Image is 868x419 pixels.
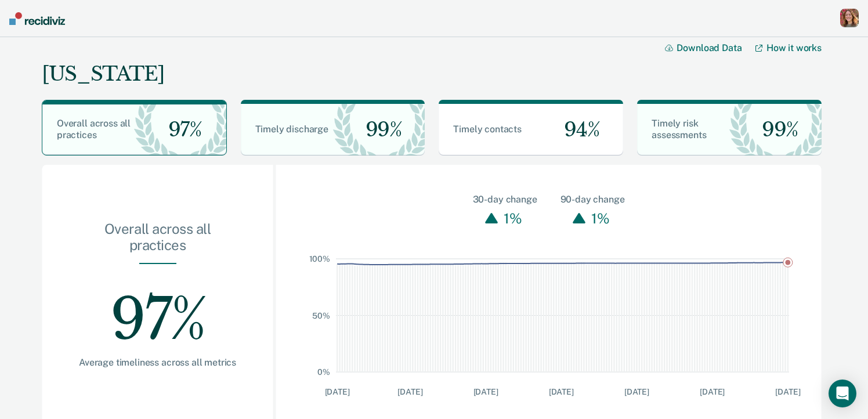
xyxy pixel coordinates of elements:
div: 1% [588,207,612,230]
text: [DATE] [700,387,725,396]
text: [DATE] [473,387,498,396]
div: Overall across all practices [79,221,236,263]
span: 94% [555,118,599,142]
a: How it works [755,42,822,53]
span: Timely discharge [255,124,328,135]
text: [DATE] [325,387,350,396]
div: 90-day change [560,193,625,207]
div: [US_STATE] [42,62,164,86]
div: 1% [501,207,525,230]
text: [DATE] [549,387,574,396]
img: Recidiviz [9,12,65,25]
div: Average timeliness across all metrics [79,357,236,368]
span: 97% [159,118,202,142]
div: Open Intercom Messenger [829,380,856,407]
span: 99% [356,118,402,142]
div: 97% [79,264,236,357]
text: [DATE] [775,387,800,396]
div: 30-day change [473,193,537,207]
span: Timely contacts [453,124,522,135]
span: Overall across all practices [57,118,131,140]
text: [DATE] [624,387,649,396]
span: 99% [753,118,798,142]
button: Download Data [665,42,755,53]
text: [DATE] [398,387,423,396]
span: Timely risk assessments [652,118,706,140]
